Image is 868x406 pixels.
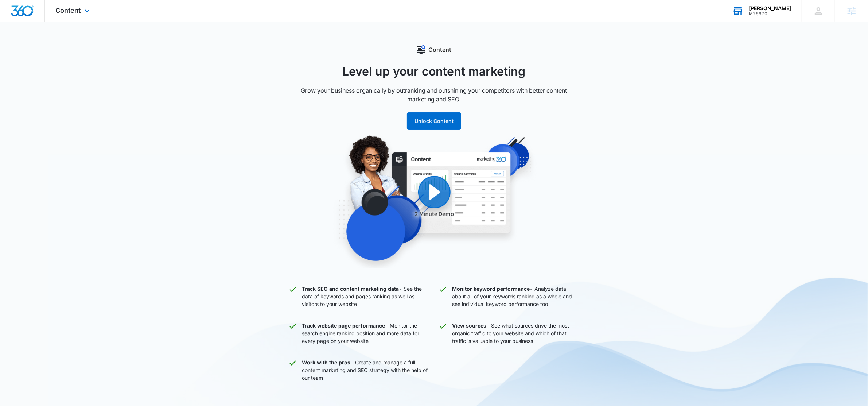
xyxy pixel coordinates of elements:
[302,359,354,366] strong: Work with the pros -
[452,286,533,292] strong: Monitor keyword performance -
[749,11,791,16] div: account id
[81,43,123,48] div: Keywords by Traffic
[452,285,580,308] p: Analyze data about all of your keywords ranking as a whole and see individual keyword performance...
[302,286,402,292] strong: Track SEO and content marketing data -
[28,43,65,48] div: Domain Overview
[288,86,580,104] p: Grow your business organically by outranking and outshining your competitors with better content ...
[452,322,490,329] strong: View sources -
[302,285,430,308] p: See the data of keywords and pages ranking as well as visitors to your website
[296,135,573,268] img: Content
[452,322,580,345] p: See what sources drive the most organic traffic to your website and which of that traffic is valu...
[302,322,389,329] strong: Track website page performance -
[12,19,17,25] img: website_grey.svg
[19,19,80,25] div: Domain: [DOMAIN_NAME]
[407,118,461,124] a: Unlock Content
[73,42,78,48] img: tab_keywords_by_traffic_grey.svg
[288,63,580,80] h1: Level up your content marketing
[288,45,580,54] div: Content
[20,12,36,18] div: v 4.0.25
[407,112,461,130] button: Unlock Content
[302,322,430,345] p: Monitor the search engine ranking position and more data for every page on your website
[302,359,430,382] p: Create and manage a full content marketing and SEO strategy with the help of our team
[20,42,26,48] img: tab_domain_overview_orange.svg
[56,7,81,14] span: Content
[12,12,17,18] img: logo_orange.svg
[749,5,791,11] div: account name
